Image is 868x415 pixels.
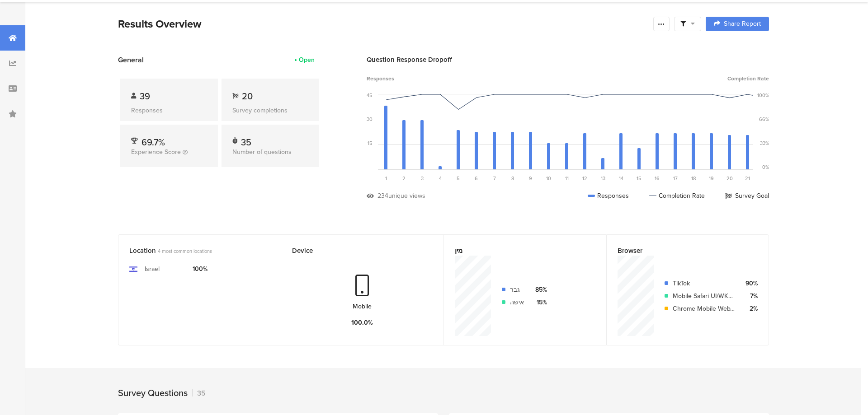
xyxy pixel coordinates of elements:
span: General [118,55,144,65]
div: Location [129,246,255,256]
div: מין [455,246,580,256]
div: 2% [742,304,758,313]
div: Responses [588,191,629,201]
span: 4 [439,175,442,182]
span: 13 [601,175,605,182]
span: 5 [457,175,460,182]
span: Responses [367,75,394,83]
span: 11 [565,175,569,182]
span: 12 [582,175,587,182]
div: 100.0% [351,318,373,327]
div: 85% [531,285,547,294]
span: Share Report [724,21,761,27]
span: 2 [402,175,406,182]
span: 15 [637,175,642,182]
span: 69.7% [142,135,165,149]
span: 8 [511,175,514,182]
span: 18 [691,175,696,182]
div: 15% [531,298,547,307]
div: Chrome Mobile WebView [673,304,735,313]
span: 16 [655,175,660,182]
div: Open [299,55,315,65]
div: 15 [368,140,373,147]
div: 7% [742,291,758,301]
div: Mobile Safari UI/WKWebView [673,291,735,301]
div: Survey Goal [725,191,769,201]
span: 6 [475,175,478,182]
div: Question Response Dropoff [367,55,769,65]
span: 21 [745,175,750,182]
div: 33% [760,140,769,147]
div: 100% [193,264,208,274]
div: 30 [367,116,373,123]
span: 39 [140,89,150,103]
div: Results Overview [118,16,649,32]
div: 35 [241,135,251,145]
span: 17 [673,175,678,182]
div: Responses [131,106,207,115]
span: 10 [546,175,551,182]
span: 3 [421,175,424,182]
span: 4 most common locations [158,247,212,255]
div: אישה [510,298,524,307]
div: 45 [367,92,373,99]
div: 0% [762,163,769,171]
div: Israel [145,264,160,274]
div: unique views [388,191,425,201]
span: 1 [385,175,387,182]
div: Device [292,246,418,256]
div: 100% [757,92,769,99]
div: גבר [510,285,524,294]
span: 20 [242,89,253,103]
span: 19 [709,175,714,182]
div: TikTok [673,279,735,288]
span: Completion Rate [727,75,769,83]
span: 9 [529,175,532,182]
span: 14 [619,175,623,182]
div: 35 [192,388,206,398]
div: Survey completions [232,106,308,115]
div: Survey Questions [118,386,188,400]
div: Completion Rate [649,191,705,201]
div: 234 [377,191,388,201]
span: 20 [726,175,733,182]
div: 90% [742,279,758,288]
div: 66% [759,116,769,123]
span: Experience Score [131,147,181,157]
span: 7 [493,175,496,182]
div: Mobile [353,302,372,311]
span: Number of questions [232,147,292,157]
div: Browser [618,246,743,256]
